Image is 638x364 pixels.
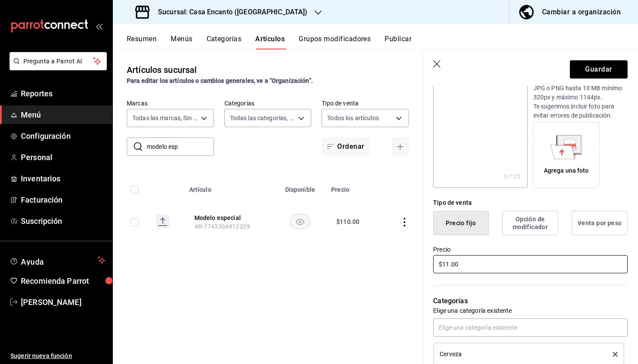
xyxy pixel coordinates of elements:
[21,275,105,287] span: Recomienda Parrot
[290,214,310,229] button: availability-product
[194,213,264,222] button: edit-product-location
[171,35,192,49] button: Menús
[336,217,359,226] div: $ 110.00
[21,194,105,206] span: Facturación
[322,138,369,156] button: Ordenar
[127,35,157,49] button: Resumen
[151,7,308,17] h3: Sucursal: Casa Encanto ([GEOGRAPHIC_DATA])
[6,63,107,72] a: Pregunta a Parrot AI
[400,218,409,226] button: actions
[502,211,558,235] button: Opción de modificador
[10,52,107,70] button: Pregunta a Parrot AI
[21,88,105,99] span: Reportes
[21,215,105,227] span: Suscripción
[433,255,628,273] input: $0.00
[536,124,597,186] div: Agrega una foto
[326,173,381,201] th: Precio
[127,35,638,49] div: navigation tabs
[433,211,489,235] button: Precio fijo
[533,84,628,120] p: JPG o PNG hasta 10 MB mínimo 320px y máximo 1144px. Te sugerimos incluir foto para evitar errores...
[207,35,242,49] button: Categorías
[433,246,628,253] label: Precio
[255,35,285,49] button: Artículos
[230,114,296,122] span: Todas las categorías, Sin categoría
[23,57,93,66] span: Pregunta a Parrot AI
[322,100,409,106] label: Tipo de venta
[21,255,94,266] span: Ayuda
[433,296,628,306] p: Categorías
[147,138,214,155] input: Buscar artículo
[544,166,589,175] div: Agrega una foto
[224,100,312,106] label: Categorías
[504,172,521,181] div: 0 /125
[21,109,105,121] span: Menú
[127,77,313,84] strong: Para editar los artículos o cambios generales, ve a “Organización”.
[10,351,105,361] span: Sugerir nueva función
[607,352,618,357] button: delete
[127,63,197,76] div: Artículos sucursal
[385,35,411,49] button: Publicar
[132,114,198,122] span: Todas las marcas, Sin marca
[184,173,274,201] th: Artículo
[572,211,628,235] button: Venta por peso
[542,6,621,18] div: Cambiar a organización
[21,151,105,163] span: Personal
[21,173,105,184] span: Inventarios
[127,100,214,106] label: Marcas
[433,318,628,337] input: Elige una categoría existente
[327,114,379,122] span: Todos los artículos
[194,223,250,230] span: AR-1743366912329
[570,60,628,79] button: Guardar
[21,296,105,308] span: [PERSON_NAME]
[95,23,102,30] button: open_drawer_menu
[299,35,371,49] button: Grupos modificadores
[433,306,628,315] p: Elige una categoría existente
[433,198,628,207] div: Tipo de venta
[440,351,462,357] span: Cerveza
[274,173,326,201] th: Disponible
[21,130,105,142] span: Configuración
